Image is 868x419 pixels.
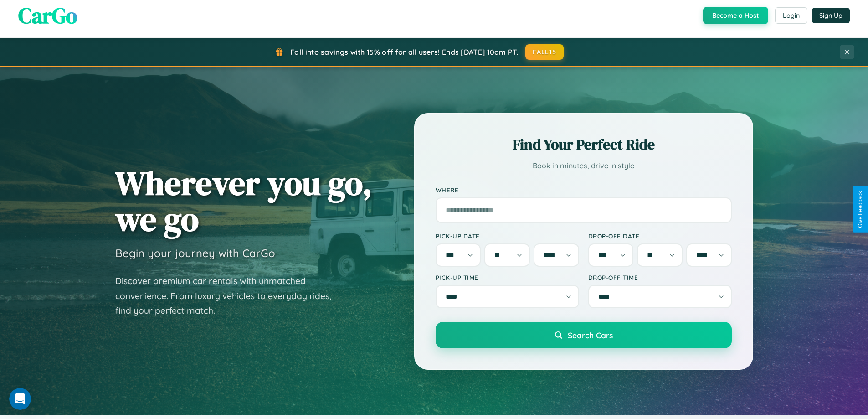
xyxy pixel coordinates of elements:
h3: Begin your journey with CarGo [115,246,275,260]
iframe: Intercom live chat [9,388,31,410]
h1: Wherever you go, we go [115,165,372,237]
div: Give Feedback [857,191,863,228]
label: Drop-off Time [588,274,732,281]
label: Where [436,186,732,194]
h2: Find Your Perfect Ride [436,134,732,155]
span: CarGo [18,0,77,31]
span: Search Cars [568,330,613,340]
button: FALL15 [525,44,564,60]
button: Sign Up [812,8,850,23]
label: Pick-up Date [436,232,579,240]
label: Drop-off Date [588,232,732,240]
button: Become a Host [703,7,768,24]
p: Discover premium car rentals with unmatched convenience. From luxury vehicles to everyday rides, ... [115,274,343,318]
p: Book in minutes, drive in style [436,159,732,172]
button: Login [775,7,807,24]
button: Search Cars [436,322,732,348]
span: Fall into savings with 15% off for all users! Ends [DATE] 10am PT. [290,47,519,57]
label: Pick-up Time [436,274,579,281]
